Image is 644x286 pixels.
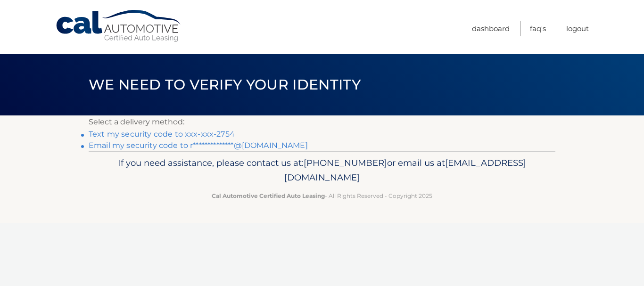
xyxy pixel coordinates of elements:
a: Logout [566,21,589,36]
p: If you need assistance, please contact us at: or email us at [95,155,549,186]
a: Text my security code to xxx-xxx-2754 [89,130,235,139]
p: Select a delivery method: [89,115,555,129]
a: FAQ's [530,21,546,36]
a: Dashboard [472,21,510,36]
span: [PHONE_NUMBER] [304,157,387,168]
strong: Cal Automotive Certified Auto Leasing [212,192,325,199]
p: - All Rights Reserved - Copyright 2025 [95,191,549,201]
a: Cal Automotive [55,9,182,43]
span: We need to verify your identity [89,76,361,93]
